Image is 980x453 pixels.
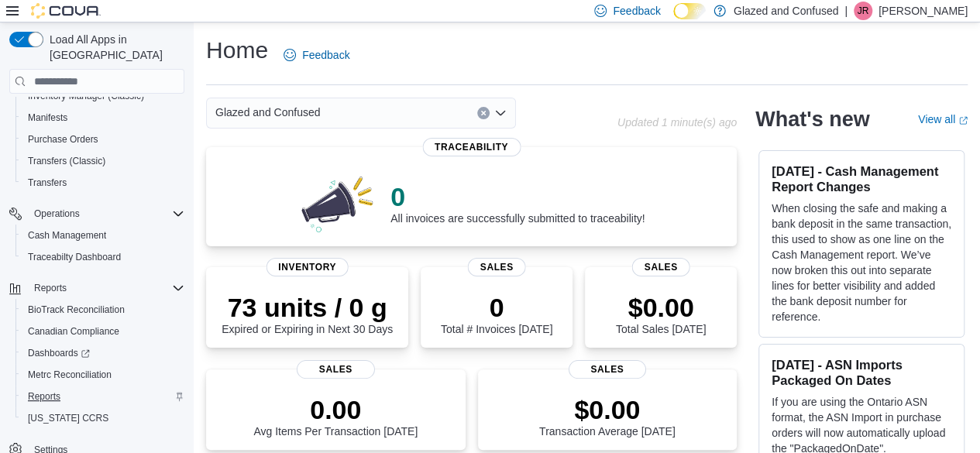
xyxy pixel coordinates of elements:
span: [US_STATE] CCRS [28,412,108,424]
img: Cova [31,3,101,19]
img: 0 [297,172,378,234]
span: Sales [297,360,374,379]
h2: What's new [755,107,869,132]
span: Sales [569,360,646,379]
span: Cash Management [22,226,184,245]
div: Total Sales [DATE] [616,292,706,335]
h3: [DATE] - Cash Management Report Changes [772,163,951,194]
button: Cash Management [15,225,191,246]
h1: Home [206,35,268,66]
a: Dashboards [22,344,96,362]
a: Manifests [22,108,74,127]
p: [PERSON_NAME] [879,2,968,20]
span: Purchase Orders [28,133,98,146]
span: Sales [632,258,690,276]
button: Manifests [15,107,191,129]
div: All invoices are successfully submitted to traceability! [390,181,645,225]
a: Metrc Reconciliation [22,365,118,384]
a: BioTrack Reconciliation [22,300,131,319]
span: Manifests [28,112,67,124]
span: Cash Management [28,229,106,242]
button: Operations [28,204,86,223]
a: Canadian Compliance [22,322,126,341]
button: Purchase Orders [15,129,191,150]
span: Inventory [266,258,349,276]
p: 0 [441,292,552,323]
button: Traceabilty Dashboard [15,246,191,268]
div: Total # Invoices [DATE] [441,292,552,335]
span: Dark Mode [673,19,674,20]
span: Feedback [613,3,660,19]
span: Traceabilty Dashboard [28,251,121,263]
button: [US_STATE] CCRS [15,407,191,429]
span: Reports [34,282,67,294]
button: Canadian Compliance [15,321,191,342]
span: Reports [28,279,184,297]
button: Clear input [477,107,490,119]
p: When closing the safe and making a bank deposit in the same transaction, this used to show as one... [772,201,951,324]
button: Metrc Reconciliation [15,364,191,386]
span: Dashboards [22,344,184,362]
span: Metrc Reconciliation [28,369,112,381]
span: Transfers (Classic) [22,152,184,170]
a: View allExternal link [918,113,968,125]
span: Reports [22,387,184,406]
span: Transfers [28,177,67,189]
span: BioTrack Reconciliation [28,304,125,316]
button: Reports [3,277,191,299]
p: 0 [390,181,645,212]
p: $0.00 [616,292,706,323]
p: 0.00 [253,394,418,425]
span: Canadian Compliance [28,325,119,338]
button: Operations [3,203,191,225]
span: Canadian Compliance [22,322,184,341]
button: Transfers [15,172,191,194]
div: Avg Items Per Transaction [DATE] [253,394,418,438]
div: Jackie Rosek [854,2,872,20]
p: $0.00 [539,394,676,425]
button: Reports [15,386,191,407]
button: Open list of options [494,107,507,119]
p: Updated 1 minute(s) ago [617,116,737,129]
a: Transfers [22,173,73,192]
span: Traceability [422,138,521,156]
span: Washington CCRS [22,409,184,427]
span: Metrc Reconciliation [22,365,184,384]
span: Transfers [22,173,184,192]
p: Glazed and Confused [734,2,838,20]
span: Transfers (Classic) [28,155,105,167]
input: Dark Mode [673,3,706,19]
a: Cash Management [22,226,112,245]
a: Purchase Orders [22,130,105,149]
button: Transfers (Classic) [15,150,191,172]
span: Purchase Orders [22,130,184,149]
a: Transfers (Classic) [22,152,112,170]
span: Reports [28,390,60,403]
svg: External link [958,116,968,125]
div: Transaction Average [DATE] [539,394,676,438]
p: 73 units / 0 g [222,292,393,323]
span: Sales [468,258,526,276]
a: Feedback [277,39,356,70]
a: Traceabilty Dashboard [22,248,127,266]
span: Load All Apps in [GEOGRAPHIC_DATA] [43,32,184,63]
span: Traceabilty Dashboard [22,248,184,266]
span: Glazed and Confused [215,103,320,122]
span: Operations [28,204,184,223]
div: Expired or Expiring in Next 30 Days [222,292,393,335]
a: Dashboards [15,342,191,364]
a: [US_STATE] CCRS [22,409,115,427]
button: BioTrack Reconciliation [15,299,191,321]
span: Dashboards [28,347,90,359]
h3: [DATE] - ASN Imports Packaged On Dates [772,357,951,388]
p: | [844,2,848,20]
button: Reports [28,279,73,297]
span: BioTrack Reconciliation [22,300,184,319]
span: Operations [34,208,80,220]
span: Manifests [22,108,184,127]
span: Feedback [302,47,349,63]
span: JR [858,2,869,20]
a: Reports [22,387,67,406]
